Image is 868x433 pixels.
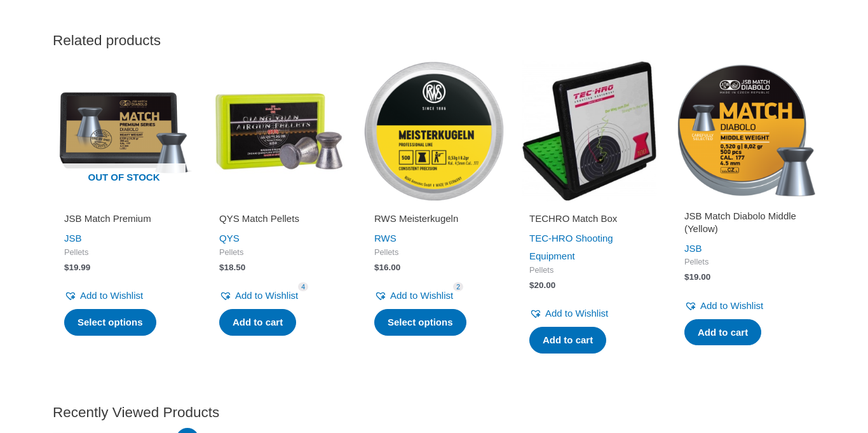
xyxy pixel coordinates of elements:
[684,243,702,254] a: JSB
[374,263,400,272] bdi: 16.00
[53,31,815,50] h2: Related products
[529,280,555,290] bdi: 20.00
[219,309,296,336] a: Add to cart: “QYS Match Pellets”
[684,272,710,282] bdi: 19.00
[298,282,308,292] span: 4
[374,309,466,336] a: Select options for “RWS Meisterkugeln”
[673,60,815,202] img: JSB Match Diabolo Middle (Yellow)
[80,290,143,301] span: Add to Wishlist
[219,263,245,272] bdi: 18.50
[374,287,453,305] a: Add to Wishlist
[235,290,298,301] span: Add to Wishlist
[219,247,339,258] span: Pellets
[700,300,763,311] span: Add to Wishlist
[374,212,494,230] a: RWS Meisterkugeln
[208,60,350,202] img: QYS Match Pellets
[529,265,649,276] span: Pellets
[64,287,143,305] a: Add to Wishlist
[53,60,195,202] a: Out of stock
[53,403,815,422] h2: Recently Viewed Products
[64,247,184,258] span: Pellets
[684,297,763,315] a: Add to Wishlist
[529,280,534,290] span: $
[684,210,804,235] h2: JSB Match Diabolo Middle (Yellow)
[545,308,608,319] span: Add to Wishlist
[529,327,606,354] a: Add to cart: “TECHRO Match Box”
[363,60,505,202] img: RWS Meisterkugeln
[684,210,804,240] a: JSB Match Diabolo Middle (Yellow)
[453,282,463,292] span: 2
[219,212,339,225] h2: QYS Match Pellets
[529,212,649,230] a: TECHRO Match Box
[64,263,90,272] bdi: 19.99
[374,263,379,272] span: $
[529,212,649,225] h2: TECHRO Match Box
[64,212,184,225] h2: JSB Match Premium
[518,60,660,202] img: TECHRO Match Box
[64,212,184,230] a: JSB Match Premium
[390,290,453,301] span: Add to Wishlist
[684,319,761,346] a: Add to cart: “JSB Match Diabolo Middle (Yellow)”
[219,263,224,272] span: $
[374,247,494,258] span: Pellets
[64,233,82,244] a: JSB
[529,233,613,261] a: TEC-HRO Shooting Equipment
[53,60,195,202] img: JSB Match Premium
[374,212,494,225] h2: RWS Meisterkugeln
[684,257,804,268] span: Pellets
[219,287,298,305] a: Add to Wishlist
[219,212,339,230] a: QYS Match Pellets
[219,233,240,244] a: QYS
[62,163,186,193] span: Out of stock
[64,263,69,272] span: $
[529,305,608,322] a: Add to Wishlist
[374,233,397,244] a: RWS
[64,309,156,336] a: Select options for “JSB Match Premium”
[684,272,689,282] span: $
